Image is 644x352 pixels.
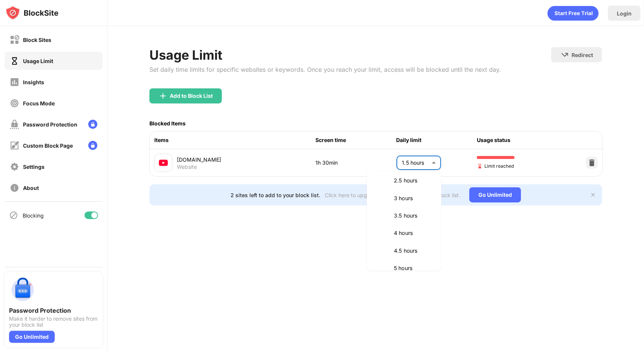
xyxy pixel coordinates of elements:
p: 4 hours [394,229,432,237]
p: 2.5 hours [394,176,432,185]
p: 3 hours [394,194,432,202]
p: 3.5 hours [394,212,432,220]
p: 4.5 hours [394,247,432,255]
p: 5 hours [394,264,432,272]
